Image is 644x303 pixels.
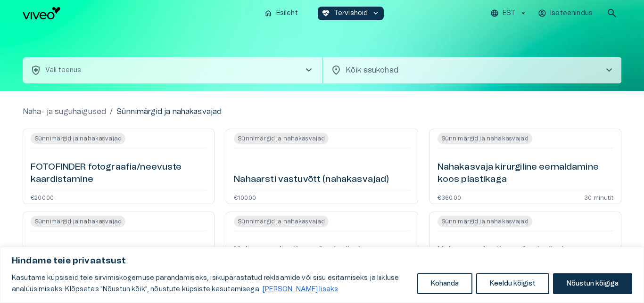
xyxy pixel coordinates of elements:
p: EST [503,8,515,18]
span: Sünnimärgid ja nahakasvajad [438,133,532,144]
button: Iseteenindus [537,7,595,20]
button: EST [489,7,529,20]
span: keyboard_arrow_down [372,9,380,17]
span: Sünnimärgid ja nahakasvajad [438,216,532,227]
button: homeEsileht [260,7,303,20]
p: €100.00 [234,194,256,200]
p: Kasutame küpsiseid teie sirvimiskogemuse parandamiseks, isikupärastatud reklaamide või sisu esita... [12,272,410,295]
img: Viveo logo [23,7,60,19]
a: Navigate to homepage [23,7,256,19]
button: health_and_safetyVali teenuschevron_right [23,57,322,83]
span: Sünnimärgid ja nahakasvajad [234,133,329,144]
span: Sünnimärgid ja nahakasvajad [234,216,329,227]
span: Sünnimärgid ja nahakasvajad [31,216,125,227]
a: Open service booking details [429,129,621,204]
p: Tervishoid [334,8,368,18]
p: 30 minutit [584,194,613,200]
a: Open service booking details [23,212,215,287]
p: Sünnimärgid ja nahakasvajad [116,106,222,117]
span: chevron_right [603,65,615,76]
span: search [606,8,618,19]
span: ecg_heart [322,9,330,17]
button: ecg_heartTervishoidkeyboard_arrow_down [318,7,384,20]
a: Open service booking details [226,129,418,204]
span: Sünnimärgid ja nahakasvajad [31,133,125,144]
a: Open service booking details [226,212,418,287]
a: Naha- ja suguhaigused [23,106,106,117]
h6: FOTOFINDER fotograafia/neevuste kaardistamine [31,161,206,186]
p: Hindame teie privaatsust [12,255,632,267]
h6: Nahamoodustise, sünnimärgi eemaldamine kirurgiliselt teine ja iga järgnev [438,244,613,269]
p: Vali teenus [45,66,82,75]
button: Nõustun kõigiga [553,273,632,294]
p: Iseteenindus [550,8,593,18]
a: Open service booking details [429,212,621,287]
button: Kohanda [417,273,472,294]
span: chevron_right [303,65,314,76]
p: / [110,106,113,117]
h6: Nahakasvaja kirurgiline eemaldamine koos plastikaga [438,161,613,186]
h6: Nahaarsti vastuvõtt (nahakasvajad) [234,173,389,186]
span: health_and_safety [30,65,41,76]
p: Kõik asukohad [346,65,588,76]
p: €200.00 [31,194,54,200]
a: Open service booking details [23,129,215,204]
button: Keeldu kõigist [476,273,549,294]
p: Esileht [276,8,298,18]
h6: Nahamoodustise, sünnimärgi eemaldamine kirurgiliselt [234,244,410,269]
span: home [264,9,272,17]
button: open search modal [603,4,621,23]
p: €360.00 [438,194,461,200]
a: Loe lisaks [262,286,339,293]
span: location_on [330,65,342,76]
